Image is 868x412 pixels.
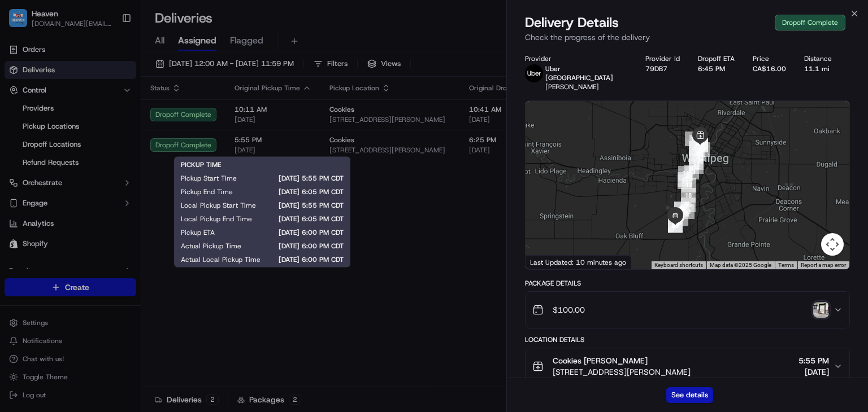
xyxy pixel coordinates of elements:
span: [DATE] 6:00 PM CDT [279,255,344,264]
img: 1736555255976-a54dd68f-1ca7-489b-9aae-adbdc363a1c4 [23,175,32,184]
a: Report a map error [801,262,846,268]
img: 8016278978528_b943e370aa5ada12b00a_72.png [24,107,44,128]
div: Distance [804,54,832,63]
button: Cookies [PERSON_NAME][STREET_ADDRESS][PERSON_NAME]5:55 PM[DATE] [526,348,849,384]
img: Wisdom Oko [11,194,29,216]
div: 18 [681,188,696,203]
div: 13 [684,165,699,179]
span: Knowledge Base [23,252,86,263]
div: We're available if you need us! [51,119,155,128]
span: Actual Pickup Time [181,242,241,251]
div: 💻 [96,253,105,262]
p: Welcome 👋 [11,45,206,63]
span: [DATE] 6:05 PM CDT [270,214,344,223]
a: Powered byPylon [80,279,137,288]
a: Open this area in Google Maps (opens a new window) [528,255,566,269]
button: See details [666,387,713,403]
img: 1736555255976-a54dd68f-1ca7-489b-9aae-adbdc363a1c4 [23,205,32,214]
div: Past conversations [11,146,76,155]
span: [DATE] 5:55 PM CDT [255,174,344,183]
span: [DATE] 6:00 PM CDT [233,228,344,237]
img: 1736555255976-a54dd68f-1ca7-489b-9aae-adbdc363a1c4 [11,107,32,128]
span: [DATE] [100,174,123,183]
div: Provider Id [645,54,680,63]
span: • [94,174,98,183]
span: PICKUP TIME [181,160,221,169]
span: Map data ©2025 Google [710,262,771,268]
button: Map camera controls [821,233,844,256]
p: Check the progress of the delivery [525,32,850,43]
span: [DATE] 6:00 PM CDT [259,242,344,251]
span: Pickup Start Time [181,174,237,183]
span: Cookies [PERSON_NAME] [553,355,648,366]
div: 📗 [11,253,20,262]
img: uber-new-logo.jpeg [525,64,543,82]
div: 15 [678,172,692,187]
div: 9 [691,146,705,161]
span: 5:55 PM [798,355,829,366]
button: $100.00photo_proof_of_delivery image [526,292,849,328]
div: 11.1 mi [804,64,832,73]
span: Wisdom [PERSON_NAME] [35,205,120,214]
div: Location Details [525,335,850,344]
span: • [123,205,127,214]
div: 1 [685,132,700,146]
span: [PERSON_NAME] [545,82,599,91]
button: See all [175,144,206,157]
div: 14 [678,166,693,181]
button: Start new chat [192,111,206,124]
div: 6 [695,142,710,157]
span: [PERSON_NAME] [35,174,92,183]
span: Delivery Details [525,14,619,32]
img: photo_proof_of_delivery image [813,302,829,318]
div: Price [753,54,786,63]
span: Local Pickup End Time [181,214,252,223]
div: 26 [668,218,683,233]
span: [STREET_ADDRESS][PERSON_NAME] [553,366,691,378]
div: 23 [674,211,688,226]
div: 8 [689,141,704,156]
a: Terms (opens in new tab) [778,262,794,268]
div: 22 [674,201,689,216]
span: Pylon [112,279,137,288]
div: Last Updated: 10 minutes ago [526,255,631,269]
img: Nash [11,11,34,33]
div: Package Details [525,279,850,288]
span: [DATE] [798,366,829,378]
span: $100.00 [553,304,585,315]
div: 12 [689,159,704,174]
div: 17 [682,178,696,192]
div: Start new chat [51,107,185,119]
span: API Documentation [107,252,181,263]
div: 19 [681,198,696,212]
img: Google [528,255,566,269]
span: Pickup ETA [181,228,215,237]
div: Provider [525,54,627,63]
div: CA$16.00 [753,64,786,73]
span: Pickup End Time [181,187,233,196]
div: 10 [689,150,704,164]
div: 11 [689,155,704,170]
span: [DATE] 6:05 PM CDT [251,187,344,196]
span: [DATE] 5:55 PM CDT [274,201,344,210]
div: 20 [680,204,695,219]
div: 16 [678,174,692,189]
p: Uber [GEOGRAPHIC_DATA] [545,64,627,82]
a: 💻API Documentation [91,247,186,268]
input: Got a question? Start typing here... [29,72,203,84]
img: Brigitte Vinadas [11,164,29,182]
span: Actual Local Pickup Time [181,255,261,264]
div: 2 [689,135,704,150]
span: Local Pickup Start Time [181,201,256,210]
a: 📗Knowledge Base [7,247,91,268]
div: Dropoff ETA [698,54,735,63]
div: 6:45 PM [698,64,735,73]
button: Keyboard shortcuts [654,261,703,269]
button: 79DB7 [645,64,667,73]
span: [DATE] [129,205,152,214]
